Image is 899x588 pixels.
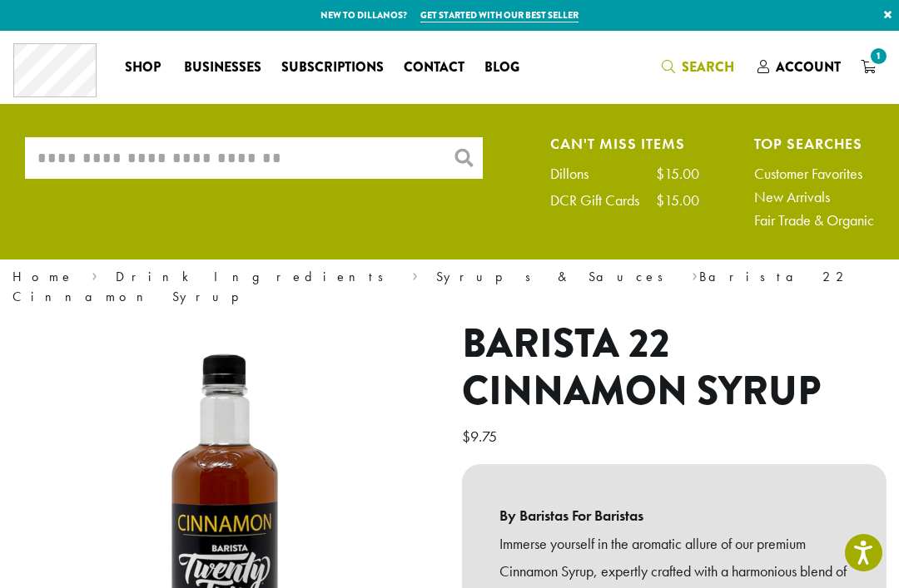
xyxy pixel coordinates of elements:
[484,57,519,78] span: Blog
[462,320,887,416] h1: Barista 22 Cinnamon Syrup
[92,261,97,287] span: ›
[550,166,605,181] div: Dillons
[652,53,748,81] a: Search
[754,213,874,228] a: Fair Trade & Organic
[281,57,384,78] span: Subscriptions
[436,268,674,285] a: Syrups & Sauces
[184,57,261,78] span: Businesses
[776,57,841,77] span: Account
[550,193,656,208] div: DCR Gift Cards
[682,57,734,77] span: Search
[462,427,501,446] bdi: 9.75
[656,166,699,181] div: $15.00
[115,54,174,81] a: Shop
[404,57,464,78] span: Contact
[462,427,470,446] span: $
[656,193,699,208] div: $15.00
[867,45,890,67] span: 1
[12,268,74,285] a: Home
[754,137,874,150] h4: Top Searches
[420,8,579,22] a: Get started with our best seller
[754,166,874,181] a: Customer Favorites
[125,57,161,78] span: Shop
[499,502,849,530] b: By Baristas For Baristas
[550,137,699,150] h4: Can't Miss Items
[116,268,395,285] a: Drink Ingredients
[692,261,698,287] span: ›
[12,267,887,307] nav: Breadcrumb
[412,261,418,287] span: ›
[754,190,874,205] a: New Arrivals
